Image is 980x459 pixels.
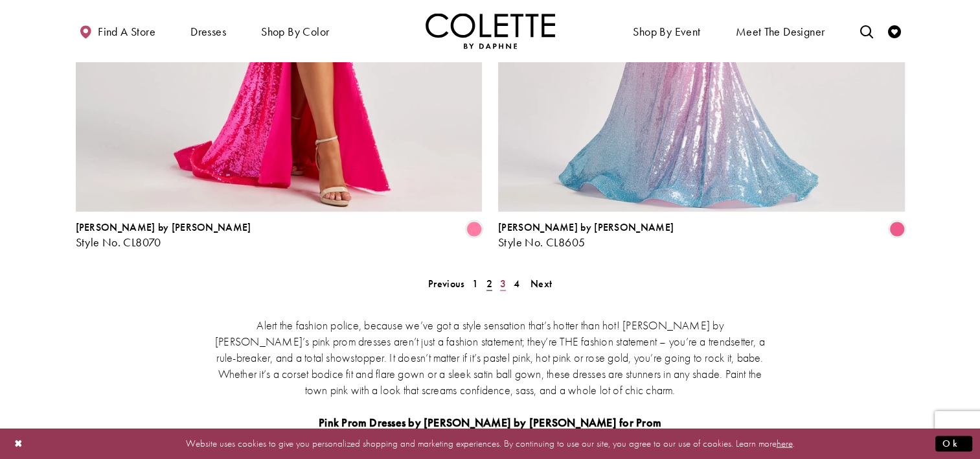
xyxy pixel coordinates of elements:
[777,437,793,450] a: here
[498,222,674,249] div: Colette by Daphne Style No. CL8605
[530,277,552,290] span: Next
[258,13,332,49] span: Shop by color
[468,274,482,293] a: 1
[466,222,482,237] i: Cotton Candy
[76,13,159,49] a: Find a store
[426,13,555,49] img: Colette by Daphne
[885,13,904,49] a: Check Wishlist
[98,25,155,38] span: Find a store
[514,277,519,290] span: 4
[426,13,555,49] a: Visit Home Page
[500,277,506,290] span: 3
[733,13,828,49] a: Meet the designer
[261,25,329,38] span: Shop by color
[486,277,492,290] span: 2
[856,13,876,49] a: Toggle search
[498,220,674,234] span: [PERSON_NAME] by [PERSON_NAME]
[889,222,905,237] i: Pink Ombre
[76,222,251,249] div: Colette by Daphne Style No. CL8070
[76,220,251,234] span: [PERSON_NAME] by [PERSON_NAME]
[510,274,523,293] a: 4
[630,13,703,49] span: Shop By Event
[483,274,496,293] span: Current page
[215,317,766,398] p: Alert the fashion police, because we’ve got a style sensation that’s hotter than hot! [PERSON_NAM...
[498,235,585,250] span: Style No. CL8605
[496,274,510,293] a: 3
[187,13,229,49] span: Dresses
[527,274,556,293] a: Next Page
[76,235,161,250] span: Style No. CL8070
[319,415,661,430] strong: Pink Prom Dresses by [PERSON_NAME] by [PERSON_NAME] for Prom
[736,25,825,38] span: Meet the designer
[472,277,478,290] span: 1
[93,435,887,453] p: Website uses cookies to give you personalized shopping and marketing experiences. By continuing t...
[190,25,226,38] span: Dresses
[935,436,972,452] button: Submit Dialog
[8,432,30,455] button: Close Dialog
[424,274,468,293] a: Prev Page
[428,277,464,290] span: Previous
[633,25,700,38] span: Shop By Event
